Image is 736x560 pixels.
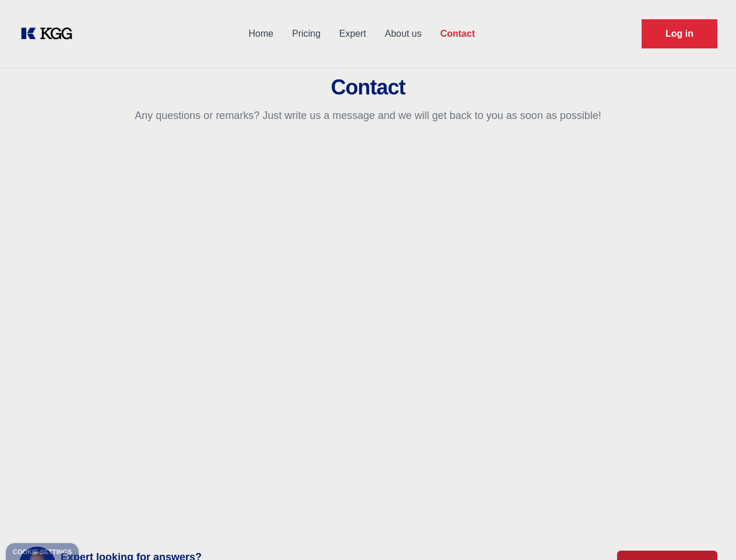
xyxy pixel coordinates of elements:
a: Contact [431,19,484,49]
a: KOL Knowledge Platform: Talk to Key External Experts (KEE) [19,24,82,43]
a: Expert [330,19,375,49]
a: Home [239,19,283,49]
div: Cookie settings [13,549,72,555]
a: Request Demo [642,19,717,48]
h2: Contact [14,76,722,99]
a: Pricing [283,19,330,49]
p: Any questions or remarks? Just write us a message and we will get back to you as soon as possible! [14,108,722,123]
iframe: Chat Widget [678,504,736,560]
a: About us [375,19,431,49]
